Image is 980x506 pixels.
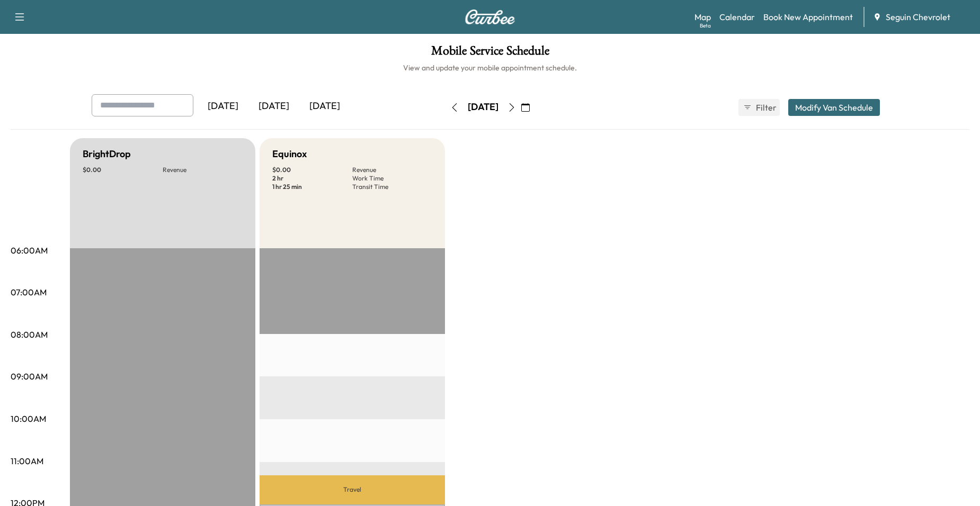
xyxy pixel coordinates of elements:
[719,11,755,23] a: Calendar
[260,475,445,504] p: Travel
[694,11,711,23] a: MapBeta
[11,286,47,299] p: 07:00AM
[886,11,950,23] span: Seguin Chevrolet
[83,147,131,161] h5: BrightDrop
[352,183,432,191] p: Transit Time
[352,166,432,174] p: Revenue
[272,183,352,191] p: 1 hr 25 min
[700,22,711,30] div: Beta
[11,412,46,425] p: 10:00AM
[299,94,350,119] div: [DATE]
[763,11,853,23] a: Book New Appointment
[756,101,775,114] span: Filter
[163,166,243,174] p: Revenue
[11,62,969,73] h6: View and update your mobile appointment schedule.
[272,174,352,183] p: 2 hr
[83,166,163,174] p: $ 0.00
[788,99,880,116] button: Modify Van Schedule
[272,147,307,161] h5: Equinox
[738,99,780,116] button: Filter
[11,370,48,383] p: 09:00AM
[352,174,432,183] p: Work Time
[198,94,248,119] div: [DATE]
[11,328,48,341] p: 08:00AM
[11,455,43,467] p: 11:00AM
[11,44,969,62] h1: Mobile Service Schedule
[11,244,48,257] p: 06:00AM
[468,101,498,114] div: [DATE]
[272,166,352,174] p: $ 0.00
[248,94,299,119] div: [DATE]
[465,10,515,24] img: Curbee Logo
